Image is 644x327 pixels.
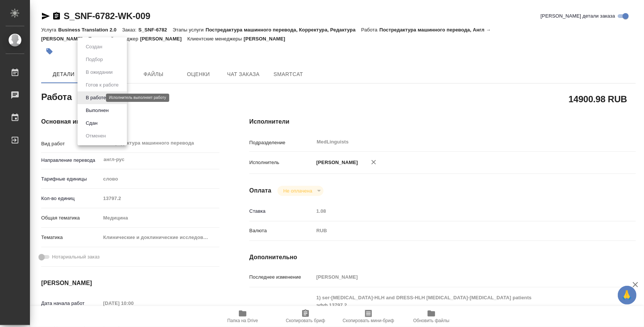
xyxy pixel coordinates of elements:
[83,94,108,102] button: В работе
[83,68,115,76] button: В ожидании
[83,132,108,140] button: Отменен
[83,55,105,64] button: Подбор
[83,119,100,127] button: Сдан
[83,106,111,115] button: Выполнен
[83,43,104,51] button: Создан
[83,81,121,89] button: Готов к работе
